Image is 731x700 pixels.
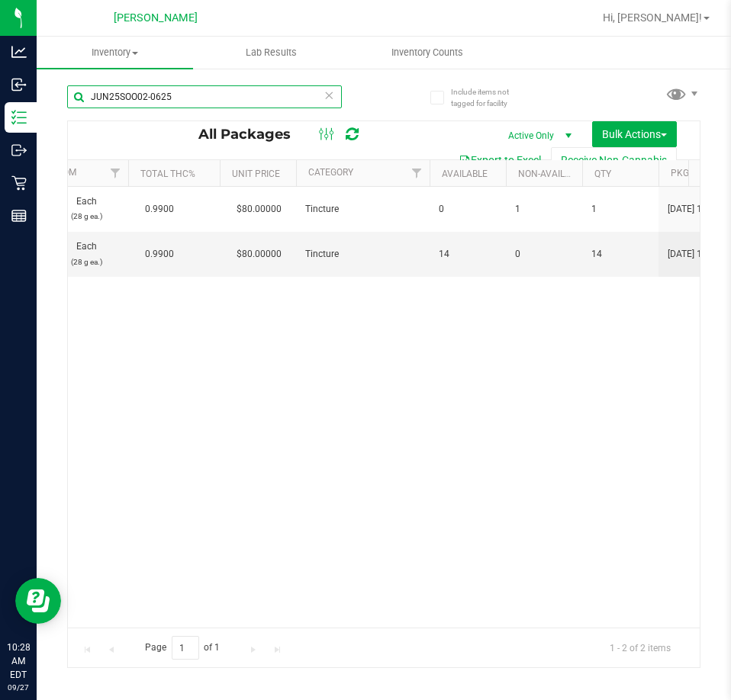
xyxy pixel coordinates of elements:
[592,121,677,147] button: Bulk Actions
[7,641,30,682] p: 10:28 AM EDT
[515,247,573,262] span: 0
[232,169,280,179] a: Unit Price
[53,194,119,223] span: Each
[137,198,182,220] span: 0.9900
[305,247,420,262] span: Tincture
[11,175,27,191] inline-svg: Retail
[591,202,649,217] span: 1
[594,169,611,179] a: Qty
[193,37,349,69] a: Lab Results
[518,169,586,179] a: Non-Available
[53,255,119,269] p: (28 g ea.)
[15,578,61,624] iframe: Resource center
[597,636,683,659] span: 1 - 2 of 2 items
[229,243,289,265] span: $80.00000
[439,202,497,217] span: 0
[53,209,119,223] p: (28 g ea.)
[349,37,506,69] a: Inventory Counts
[551,147,677,173] button: Receive Non-Cannabis
[37,46,193,59] span: Inventory
[442,169,488,179] a: Available
[53,239,119,268] span: Each
[451,86,527,109] span: Include items not tagged for facility
[308,167,353,178] a: Category
[103,160,128,186] a: Filter
[140,169,195,179] a: Total THC%
[439,247,497,262] span: 14
[404,160,430,186] a: Filter
[132,636,233,660] span: Page of 1
[371,46,484,59] span: Inventory Counts
[37,37,193,69] a: Inventory
[603,11,702,24] span: Hi, [PERSON_NAME]!
[602,128,667,140] span: Bulk Actions
[11,77,27,92] inline-svg: Inbound
[225,46,317,59] span: Lab Results
[11,143,27,158] inline-svg: Outbound
[229,198,289,220] span: $80.00000
[172,636,199,660] input: 1
[198,126,306,143] span: All Packages
[305,202,420,217] span: Tincture
[449,147,551,173] button: Export to Excel
[591,247,649,262] span: 14
[137,243,182,265] span: 0.9900
[11,44,27,59] inline-svg: Analytics
[7,682,30,693] p: 09/27
[324,85,334,105] span: Clear
[11,110,27,125] inline-svg: Inventory
[114,11,198,24] span: [PERSON_NAME]
[515,202,573,217] span: 1
[11,208,27,223] inline-svg: Reports
[67,85,342,108] input: Search Package ID, Item Name, SKU, Lot or Part Number...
